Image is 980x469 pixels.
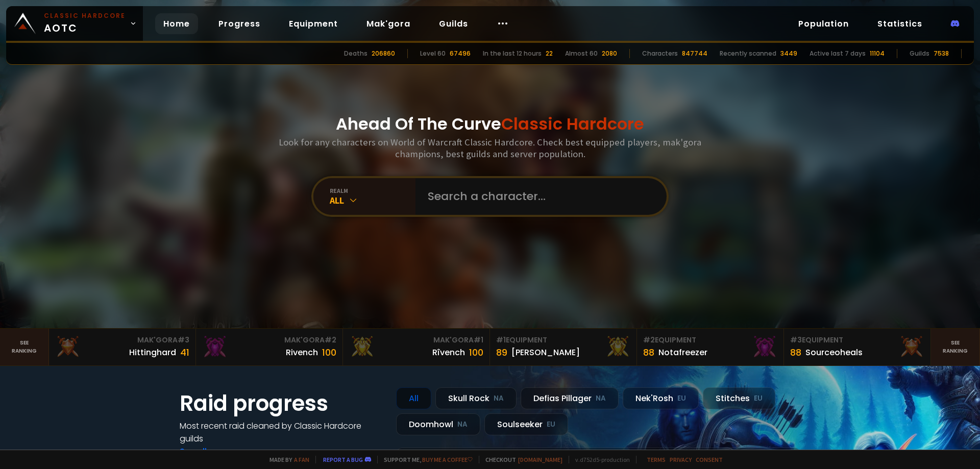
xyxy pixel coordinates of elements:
a: Population [790,13,857,34]
a: Guilds [431,13,476,34]
div: 100 [322,345,336,359]
div: In the last 12 hours [483,49,542,58]
a: #2Equipment88Notafreezer [637,329,784,365]
span: Checkout [479,456,562,463]
a: Mak'Gora#2Rivench100 [196,329,343,365]
a: [DOMAIN_NAME] [518,456,562,463]
div: 88 [643,345,654,359]
a: See all progress [180,446,246,457]
div: [PERSON_NAME] [511,346,580,359]
a: Consent [696,456,723,463]
h1: Raid progress [180,387,384,419]
div: Defias Pillager [521,387,619,409]
small: NA [494,393,504,404]
a: Terms [647,456,666,463]
div: Equipment [643,335,777,345]
div: 3449 [780,49,797,58]
a: Seeranking [931,329,980,365]
span: # 2 [643,335,655,345]
div: 67496 [450,49,471,58]
div: Mak'Gora [349,335,483,345]
div: Soulseeker [484,413,568,435]
span: # 1 [474,335,483,345]
span: # 2 [325,335,336,345]
a: Statistics [869,13,930,34]
a: a fan [294,456,309,463]
div: Hittinghard [129,346,176,359]
div: All [396,387,431,409]
a: Mak'Gora#3Hittinghard41 [49,329,196,365]
div: Level 60 [420,49,446,58]
div: 41 [180,345,189,359]
div: Stitches [703,387,775,409]
div: 206860 [372,49,395,58]
a: Mak'gora [358,13,419,34]
span: # 1 [496,335,506,345]
div: 100 [469,345,483,359]
h4: Most recent raid cleaned by Classic Hardcore guilds [180,419,384,445]
div: Skull Rock [435,387,517,409]
a: #3Equipment88Sourceoheals [784,329,931,365]
small: NA [596,393,606,404]
h3: Look for any characters on World of Warcraft Classic Hardcore. Check best equipped players, mak'g... [275,136,705,160]
div: Notafreezer [658,346,707,359]
h1: Ahead Of The Curve [336,112,644,136]
div: Equipment [496,335,630,345]
small: EU [677,393,686,404]
div: 2080 [602,49,617,58]
div: Sourceoheals [805,346,863,359]
small: EU [547,419,555,430]
a: #1Equipment89[PERSON_NAME] [490,329,637,365]
span: Classic Hardcore [501,112,644,135]
span: # 3 [790,335,802,345]
a: Equipment [281,13,346,34]
a: Progress [210,13,268,34]
div: Deaths [344,49,367,58]
div: Equipment [790,335,924,345]
div: Mak'Gora [55,335,189,345]
div: Almost 60 [565,49,598,58]
div: 88 [790,345,801,359]
div: 847744 [682,49,707,58]
div: All [330,194,415,206]
span: Made by [263,456,309,463]
span: # 3 [178,335,189,345]
small: EU [754,393,763,404]
a: Classic HardcoreAOTC [6,6,143,41]
div: Guilds [910,49,929,58]
div: Doomhowl [396,413,480,435]
div: Active last 7 days [810,49,866,58]
span: AOTC [44,11,126,36]
a: Home [155,13,198,34]
div: Nek'Rosh [623,387,699,409]
span: v. d752d5 - production [569,456,630,463]
a: Report a bug [323,456,363,463]
span: Support me, [377,456,473,463]
input: Search a character... [422,178,654,215]
a: Privacy [670,456,692,463]
div: 22 [546,49,553,58]
a: Mak'Gora#1Rîvench100 [343,329,490,365]
div: 89 [496,345,507,359]
div: Recently scanned [720,49,776,58]
div: Rivench [286,346,318,359]
a: Buy me a coffee [422,456,473,463]
div: 7538 [934,49,949,58]
div: Mak'Gora [202,335,336,345]
div: Characters [642,49,678,58]
div: realm [330,187,415,194]
small: Classic Hardcore [44,11,126,20]
div: Rîvench [432,346,465,359]
div: 11104 [870,49,885,58]
small: NA [457,419,468,430]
